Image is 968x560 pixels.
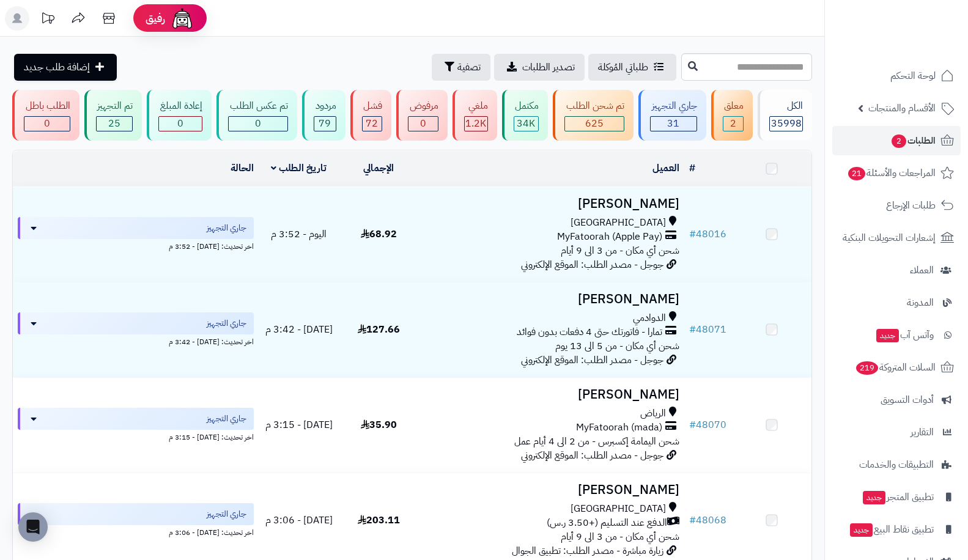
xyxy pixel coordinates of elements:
[886,197,936,214] span: طلبات الإرجاع
[555,339,679,353] span: شحن أي مكان - من 5 الى 13 يوم
[832,385,961,414] a: أدوات التسويق
[424,483,680,497] h3: [PERSON_NAME]
[424,292,680,306] h3: [PERSON_NAME]
[500,90,551,141] a: مكتمل 34K
[361,418,397,432] span: 35.90
[832,353,961,382] a: السلات المتروكة219
[517,116,535,131] span: 34K
[265,513,333,528] span: [DATE] - 3:06 م
[832,256,961,285] a: العملاء
[464,99,488,113] div: ملغي
[319,116,331,131] span: 79
[362,99,383,113] div: فشل
[229,117,287,131] div: 0
[709,90,756,141] a: معلق 2
[521,448,663,463] span: جوجل - مصدر الطلب: الموقع الإلكتروني
[158,99,202,113] div: إعادة المبلغ
[358,513,400,528] span: 203.11
[363,117,382,131] div: 72
[652,161,679,175] a: العميل
[314,99,336,113] div: مردود
[271,227,327,241] span: اليوم - 3:52 م
[769,99,803,113] div: الكل
[108,116,120,131] span: 25
[547,516,667,530] span: الدفع عند التسليم (+3.50 ر.س)
[514,99,539,113] div: مكتمل
[366,116,378,131] span: 72
[432,54,490,81] button: تصفية
[689,227,696,241] span: #
[97,117,133,131] div: 25
[881,391,934,408] span: أدوات التسويق
[689,418,726,432] a: #48070
[408,99,438,113] div: مرفوض
[408,117,438,131] div: 0
[522,60,575,75] span: تصدير الطلبات
[348,90,394,141] a: فشل 72
[832,418,961,447] a: التقارير
[44,116,50,131] span: 0
[557,230,662,244] span: MyFatoorah (Apple Pay)
[863,491,885,504] span: جديد
[24,117,70,131] div: 0
[650,99,697,113] div: جاري التجهيز
[689,418,696,432] span: #
[832,223,961,252] a: إشعارات التحويلات البنكية
[255,116,261,131] span: 0
[517,325,662,339] span: تمارا - فاتورتك حتى 4 دفعات بدون فوائد
[891,134,906,148] span: 2
[314,117,336,131] div: 79
[494,54,585,81] a: تصدير الطلبات
[177,116,183,131] span: 0
[571,216,666,230] span: [GEOGRAPHIC_DATA]
[651,117,696,131] div: 31
[832,515,961,544] a: تطبيق نقاط البيعجديد
[689,161,695,175] a: #
[18,525,254,538] div: اخر تحديث: [DATE] - 3:06 م
[832,450,961,479] a: التطبيقات والخدمات
[521,353,663,367] span: جوجل - مصدر الطلب: الموقع الإلكتروني
[832,320,961,350] a: وآتس آبجديد
[214,90,300,141] a: تم عكس الطلب 0
[170,6,194,31] img: ai-face.png
[14,54,117,81] a: إضافة طلب جديد
[271,161,327,175] a: تاريخ الطلب
[875,326,934,344] span: وآتس آب
[18,334,254,347] div: اخر تحديث: [DATE] - 3:42 م
[862,488,934,506] span: تطبيق المتجر
[82,90,145,141] a: تم التجهيز 25
[855,359,936,376] span: السلات المتروكة
[159,117,202,131] div: 0
[689,513,696,528] span: #
[465,116,486,131] span: 1.2K
[571,502,666,516] span: [GEOGRAPHIC_DATA]
[521,257,663,272] span: جوجل - مصدر الطلب: الموقع الإلكتروني
[465,117,487,131] div: 1159
[907,294,934,311] span: المدونة
[890,132,936,149] span: الطلبات
[18,239,254,252] div: اخر تحديث: [DATE] - 3:52 م
[910,262,934,279] span: العملاء
[144,90,214,141] a: إعادة المبلغ 0
[755,90,815,141] a: الكل35998
[207,508,246,520] span: جاري التجهيز
[512,543,663,558] span: زيارة مباشرة - مصدر الطلب: تطبيق الجوال
[561,243,679,258] span: شحن أي مكان - من 3 الى 9 أيام
[96,99,133,113] div: تم التجهيز
[207,413,246,425] span: جاري التجهيز
[848,166,865,180] span: 21
[890,67,936,84] span: لوحة التحكم
[850,523,873,537] span: جديد
[832,482,961,512] a: تطبيق المتجرجديد
[730,116,736,131] span: 2
[10,90,82,141] a: الطلب باطل 0
[207,222,246,234] span: جاري التجهيز
[514,434,679,449] span: شحن اليمامة إكسبرس - من 2 الى 4 أيام عمل
[231,161,254,175] a: الحالة
[859,456,934,473] span: التطبيقات والخدمات
[832,126,961,155] a: الطلبات2
[667,116,679,131] span: 31
[832,158,961,188] a: المراجعات والأسئلة21
[32,6,63,34] a: تحديثات المنصة
[561,529,679,544] span: شحن أي مكان - من 3 الى 9 أيام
